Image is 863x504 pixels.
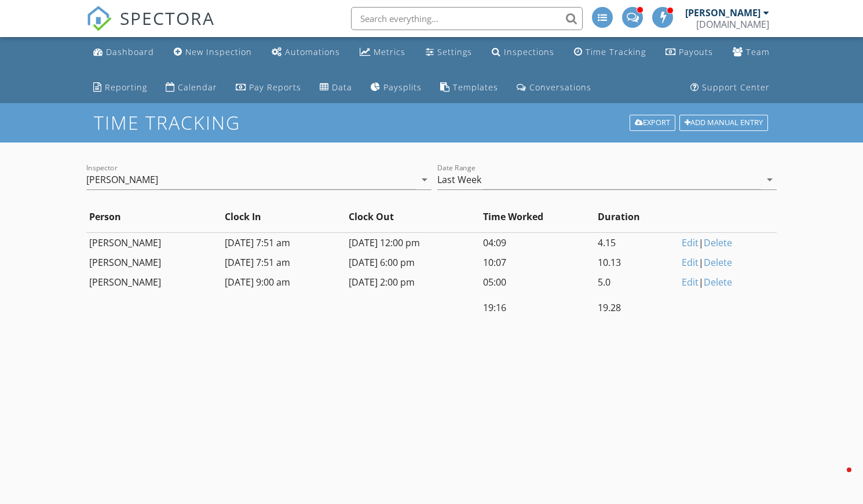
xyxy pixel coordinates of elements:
a: Calendar [161,77,222,98]
div: Reporting [105,82,147,93]
div: Inspections [504,46,554,57]
a: Team [728,42,774,63]
i: arrow_drop_down [418,173,431,187]
div: Dashboard [106,46,154,57]
a: Automations (Advanced) [267,42,345,63]
a: Paysplits [366,77,426,98]
div: Add Manual Entry [679,115,768,131]
a: Data [315,77,357,98]
a: New Inspection [169,42,257,63]
img: The Best Home Inspection Software - Spectora [86,6,112,31]
td: | [679,272,777,292]
div: Metrics [374,46,405,57]
a: Reporting [89,77,152,98]
a: Delete [704,236,732,249]
div: Calendar [178,82,217,93]
a: Conversations [512,77,596,98]
td: [DATE] 2:00 pm [346,272,480,292]
a: Export [630,115,675,131]
td: 05:00 [480,272,595,292]
div: Team [746,46,770,57]
div: Automations [285,46,340,57]
div: Data [332,82,352,93]
td: [DATE] 9:00 am [222,272,346,292]
td: [PERSON_NAME] [86,253,222,272]
div: Templates [453,82,498,93]
td: 19.28 [595,292,679,323]
td: 10:07 [480,253,595,272]
span: SPECTORA [120,6,215,30]
td: [DATE] 7:51 am [222,232,346,253]
th: Time Worked [480,201,595,233]
a: Settings [421,42,477,63]
a: Payouts [661,42,718,63]
a: Support Center [686,77,774,98]
td: 4.15 [595,232,679,253]
h1: Time Tracking [94,112,769,133]
div: Pay Reports [249,82,301,93]
td: | [679,253,777,272]
input: Search everything... [351,7,583,30]
th: Person [86,201,222,233]
td: [DATE] 7:51 am [222,253,346,272]
div: [PERSON_NAME] [86,174,158,185]
a: Templates [436,77,503,98]
div: InspectorNick.com [696,19,769,30]
a: Delete [704,276,732,288]
a: Edit [682,276,699,288]
a: Time Tracking [569,42,650,63]
a: Inspections [487,42,559,63]
a: Pay Reports [231,77,306,98]
a: Edit [682,256,699,269]
td: | [679,232,777,253]
div: Paysplits [383,82,422,93]
th: Clock In [222,201,346,233]
th: Clock Out [346,201,480,233]
div: New Inspection [185,46,252,57]
i: arrow_drop_down [763,173,777,187]
a: Dashboard [89,42,159,63]
iframe: Intercom live chat [824,465,851,492]
div: Support Center [702,82,770,93]
td: [PERSON_NAME] [86,272,222,292]
a: Edit [682,236,699,249]
td: [DATE] 6:00 pm [346,253,480,272]
a: SPECTORA [86,16,215,40]
div: Conversations [529,82,591,93]
div: Last Week [437,174,481,185]
td: 5.0 [595,272,679,292]
td: 19:16 [480,292,595,323]
div: Time Tracking [586,46,646,57]
a: Metrics [355,42,410,63]
td: 10.13 [595,253,679,272]
th: Duration [595,201,679,233]
div: Payouts [679,46,713,57]
td: [PERSON_NAME] [86,232,222,253]
td: 04:09 [480,232,595,253]
a: Delete [704,256,732,269]
td: [DATE] 12:00 pm [346,232,480,253]
div: Settings [437,46,472,57]
div: [PERSON_NAME] [685,7,760,19]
